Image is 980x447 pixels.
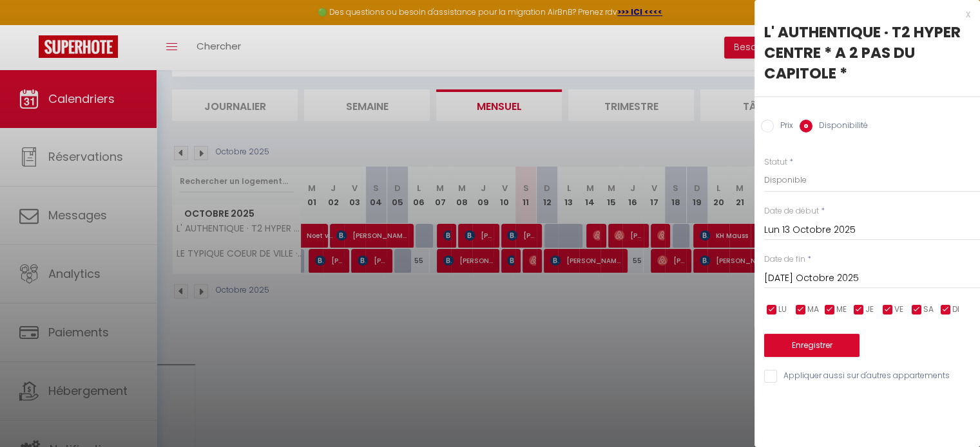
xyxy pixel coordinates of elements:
button: Enregistrer [764,334,860,357]
label: Date de début [764,205,819,217]
div: x [754,6,970,22]
span: LU [778,304,787,316]
label: Prix [774,120,793,134]
div: L' AUTHENTIQUE · T2 HYPER CENTRE * A 2 PAS DU CAPITOLE * [764,22,970,84]
span: VE [894,304,903,316]
label: Date de fin [764,253,805,266]
span: MA [807,304,819,316]
span: JE [865,304,874,316]
label: Statut [764,156,787,169]
span: ME [836,304,847,316]
span: SA [923,304,934,316]
span: DI [952,304,959,316]
label: Disponibilité [812,120,868,134]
